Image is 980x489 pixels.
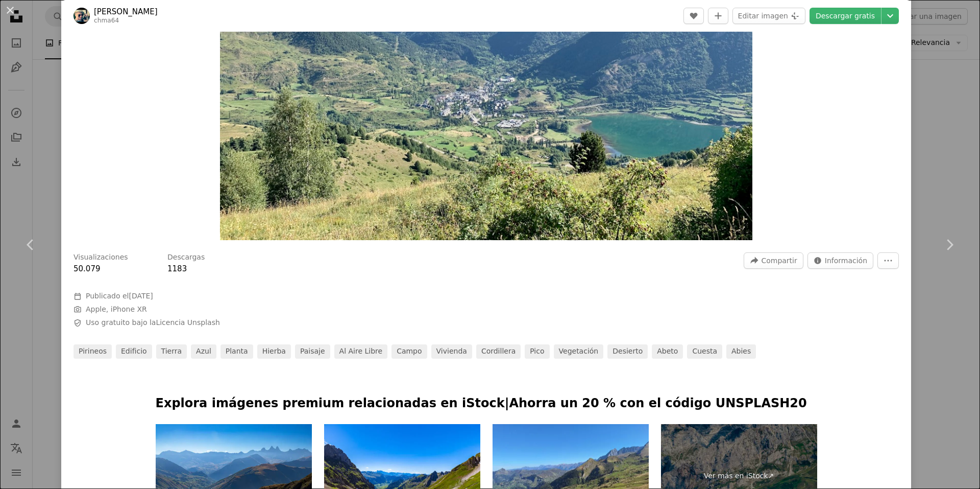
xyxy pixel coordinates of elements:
a: Licencia Unsplash [156,318,219,327]
span: Información [825,253,867,268]
a: paisaje [295,344,330,359]
a: vivienda [431,344,472,359]
img: Ve al perfil de Chris Maya [73,8,90,24]
a: abeto [652,344,683,359]
a: al aire libre [334,344,388,359]
span: 50.079 [73,264,101,273]
a: vegetación [554,344,604,359]
span: Compartir [761,253,797,268]
span: Publicado el [86,292,153,300]
h3: Descargas [167,252,205,263]
p: Explora imágenes premium relacionadas en iStock | Ahorra un 20 % con el código UNSPLASH20 [156,395,817,412]
a: edificio [116,344,152,359]
button: Elegir el tamaño de descarga [881,8,899,24]
h3: Visualizaciones [73,252,128,263]
a: hierba [257,344,291,359]
a: cuesta [687,344,722,359]
a: campo [391,344,427,359]
a: Abies [726,344,756,359]
a: planta [220,344,253,359]
a: Pirineos [73,344,112,359]
a: Descargar gratis [810,8,881,24]
button: Estadísticas sobre esta imagen [807,252,873,269]
button: Más acciones [877,252,899,269]
button: Añade a la colección [708,8,728,24]
a: tierra [156,344,187,359]
a: [PERSON_NAME] [94,7,158,17]
button: Apple, iPhone XR [86,305,147,315]
time: 2 de noviembre de 2020, 13:40:00 CET [129,292,153,300]
a: chma64 [94,17,119,24]
a: cordillera [476,344,521,359]
a: Siguiente [919,196,980,294]
a: azul [191,344,216,359]
a: pico [525,344,549,359]
a: desierto [607,344,648,359]
span: Uso gratuito bajo la [86,318,220,328]
span: 1183 [167,264,187,273]
button: Me gusta [683,8,704,24]
button: Editar imagen [732,8,805,24]
button: Compartir esta imagen [744,252,803,269]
